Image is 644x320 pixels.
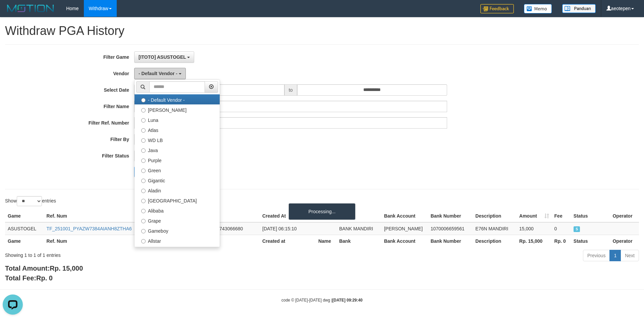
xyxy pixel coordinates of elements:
[141,189,146,193] input: Aladin
[621,250,639,261] a: Next
[135,225,220,235] label: Gameboy
[552,222,571,235] td: 0
[141,169,146,173] input: Green
[135,155,220,165] label: Purple
[135,115,220,125] label: Luna
[517,235,552,247] th: Rp. 15,000
[5,210,44,222] th: Game
[141,138,146,143] input: WD LB
[135,195,220,205] label: [GEOGRAPHIC_DATA]
[139,54,186,60] span: [ITOTO] ASUSTOGEL
[281,298,363,303] small: code © [DATE]-[DATE] dwg |
[141,219,146,223] input: Grape
[5,24,639,38] h1: Withdraw PGA History
[141,108,146,112] input: [PERSON_NAME]
[36,274,53,282] span: Rp. 0
[141,179,146,183] input: Gigantic
[135,94,220,104] label: - Default Vendor -
[135,235,220,245] label: Allstar
[141,118,146,123] input: Luna
[47,226,132,231] a: TF_251001_PYAZW7384AIANH8ZTHA6
[552,210,571,222] th: Fee
[381,210,428,222] th: Bank Account
[141,158,146,163] input: Purple
[5,265,83,272] b: Total Amount:
[428,210,473,222] th: Bank Number
[135,125,220,135] label: Atlas
[139,71,177,76] span: - Default Vendor -
[381,235,428,247] th: Bank Account
[480,4,514,13] img: Feedback.jpg
[473,222,517,235] td: E76N MANDIRI
[135,165,220,175] label: Green
[44,235,148,247] th: Ref. Num
[552,235,571,247] th: Rp. 0
[135,205,220,215] label: Alibaba
[3,3,23,23] button: Open LiveChat chat widget
[284,84,297,96] span: to
[135,135,220,145] label: WD LB
[5,3,56,13] img: MOTION_logo.png
[141,128,146,133] input: Atlas
[336,235,381,247] th: Bank
[381,222,428,235] td: [PERSON_NAME]
[517,222,552,235] td: 15,000
[50,265,83,272] span: Rp. 15,000
[44,210,148,222] th: Ref. Num
[135,245,220,256] label: Xtr
[428,235,473,247] th: Bank Number
[141,199,146,203] input: [GEOGRAPHIC_DATA]
[571,235,610,247] th: Status
[610,210,639,222] th: Operator
[517,210,552,222] th: Amount: activate to sort column ascending
[134,51,194,63] button: [ITOTO] ASUSTOGEL
[141,148,146,153] input: Java
[135,145,220,155] label: Java
[336,222,381,235] td: BANK MANDIRI
[316,235,336,247] th: Name
[260,210,316,222] th: Created At: activate to sort column ascending
[134,68,186,79] button: - Default Vendor -
[288,203,356,220] div: Processing...
[583,250,610,261] a: Previous
[135,175,220,185] label: Gigantic
[5,274,53,282] b: Total Fee:
[260,235,316,247] th: Created at
[5,196,56,206] label: Show entries
[135,185,220,195] label: Aladin
[135,215,220,225] label: Grape
[571,210,610,222] th: Status
[610,235,639,247] th: Operator
[336,210,381,222] th: Bank
[574,226,580,232] span: SUCCESS
[141,239,146,243] input: Allstar
[332,298,363,303] strong: [DATE] 09:29:40
[141,209,146,213] input: Alibaba
[562,4,596,13] img: panduan.png
[5,222,44,235] td: ASUSTOGEL
[609,250,621,261] a: 1
[473,235,517,247] th: Description
[17,196,42,206] select: Showentries
[141,98,146,102] input: - Default Vendor -
[141,229,146,233] input: Gameboy
[5,249,263,259] div: Showing 1 to 1 of 1 entries
[135,104,220,115] label: [PERSON_NAME]
[428,222,473,235] td: 1070006659561
[473,210,517,222] th: Description
[524,4,552,13] img: Button%20Memo.svg
[260,222,316,235] td: [DATE] 06:15:10
[5,235,44,247] th: Game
